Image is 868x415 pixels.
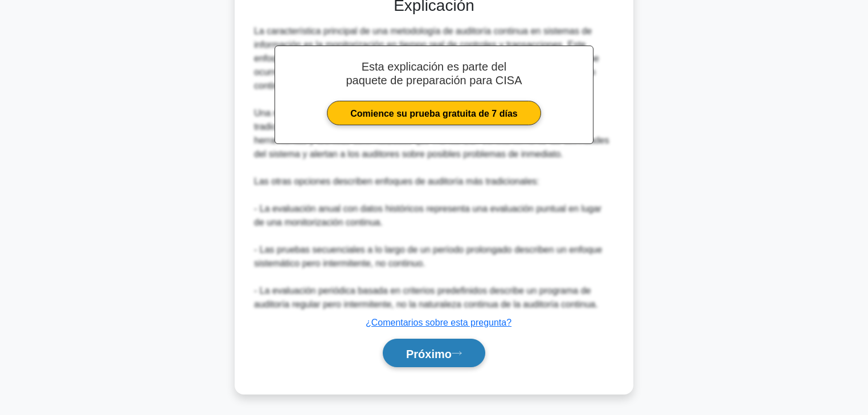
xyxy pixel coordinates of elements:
[406,347,452,360] font: Próximo
[254,286,598,309] font: - La evaluación periódica basada en criterios predefinidos describe un programa de auditoría regu...
[254,108,609,159] font: Una metodología de auditoría continua se diferencia de los enfoques de auditoría tradicionales en...
[254,245,602,268] font: - Las pruebas secuenciales a lo largo de un período prolongado describen un enfoque sistemático p...
[254,176,539,186] font: Las otras opciones describen enfoques de auditoría más tradicionales:
[383,339,485,368] button: Próximo
[254,204,601,227] font: - La evaluación anual con datos históricos representa una evaluación puntual en lugar de una moni...
[366,318,511,327] a: ¿Comentarios sobre esta pregunta?
[254,26,599,91] font: La característica principal de una metodología de auditoría continua en sistemas de información e...
[327,101,541,125] a: Comience su prueba gratuita de 7 días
